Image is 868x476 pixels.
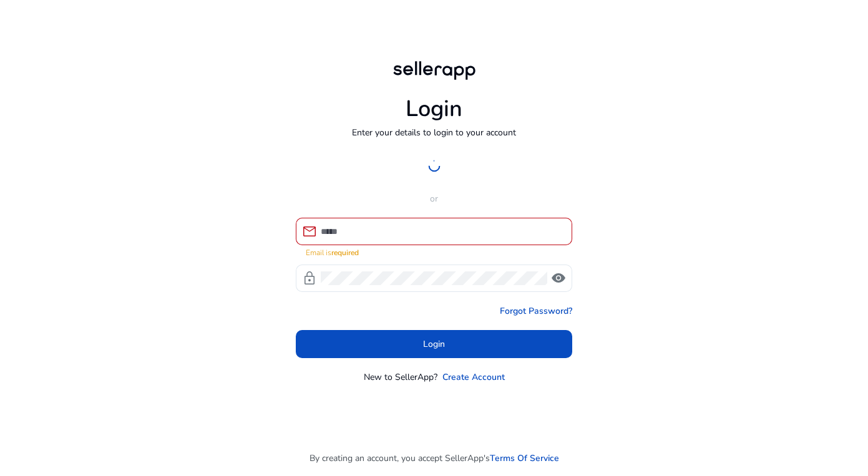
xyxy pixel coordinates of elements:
[306,245,562,258] mat-error: Email is
[364,371,437,384] p: New to SellerApp?
[490,452,559,465] a: Terms Of Service
[296,330,572,358] button: Login
[551,271,566,286] span: visibility
[406,95,462,122] h1: Login
[302,224,317,239] span: mail
[331,248,359,258] strong: required
[500,304,572,318] a: Forgot Password?
[352,126,516,139] p: Enter your details to login to your account
[423,338,445,351] span: Login
[302,271,317,286] span: lock
[442,371,505,384] a: Create Account
[296,192,572,205] p: or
